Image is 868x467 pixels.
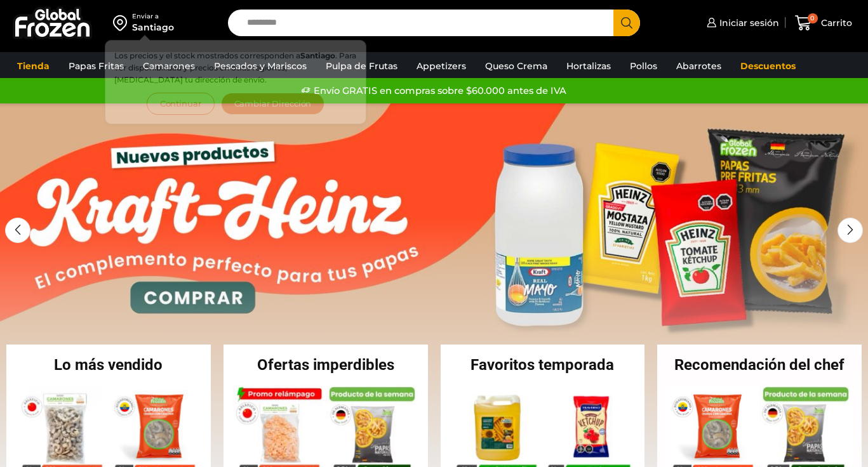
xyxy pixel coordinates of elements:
[716,16,779,29] span: Iniciar sesión
[441,357,645,372] h2: Favoritos temporada
[670,54,728,78] a: Abarrotes
[147,93,215,115] button: Continuar
[818,16,852,29] span: Carrito
[560,54,617,78] a: Hortalizas
[132,21,174,34] div: Santiago
[734,54,802,78] a: Descuentos
[613,10,640,36] button: Search button
[6,357,211,372] h2: Lo más vendido
[114,49,357,86] p: Los precios y el stock mostrados corresponden a . Para ver disponibilidad y precios en otras regi...
[624,54,664,78] a: Pollos
[704,10,779,36] a: Iniciar sesión
[479,54,554,78] a: Queso Crema
[657,357,862,372] h2: Recomendación del chef
[132,12,174,21] div: Enviar a
[11,54,56,78] a: Tienda
[838,218,863,243] div: Next slide
[221,93,325,115] button: Cambiar Dirección
[5,218,30,243] div: Previous slide
[808,13,818,23] span: 0
[792,8,855,38] a: 0 Carrito
[410,54,472,78] a: Appetizers
[224,357,428,372] h2: Ofertas imperdibles
[62,54,130,78] a: Papas Fritas
[300,51,335,60] strong: Santiago
[113,12,132,34] img: address-field-icon.svg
